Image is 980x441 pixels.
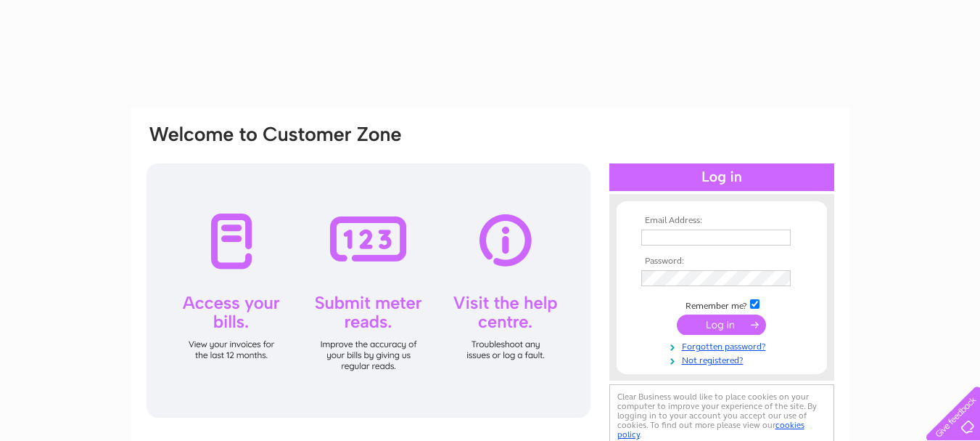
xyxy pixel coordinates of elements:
[638,297,806,312] td: Remember me?
[617,420,804,440] a: cookies policy
[641,339,806,352] a: Forgotten password?
[677,315,766,335] input: Submit
[641,352,806,366] a: Not registered?
[638,256,806,267] th: Password:
[638,216,806,226] th: Email Address:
